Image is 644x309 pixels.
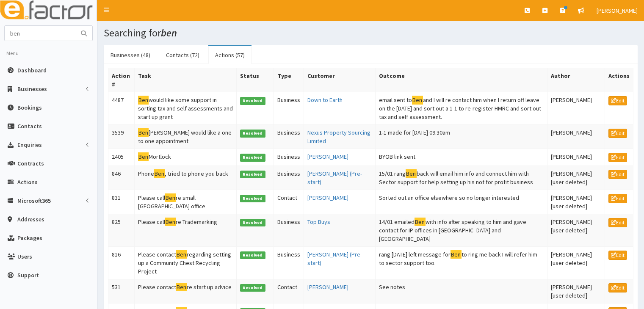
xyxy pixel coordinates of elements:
th: Actions [605,68,633,92]
a: Nexus Property Sourcing Limited [307,129,370,145]
td: Please contact re start up advice [134,279,236,303]
mark: Ben [176,283,187,292]
td: 531 [108,279,135,303]
span: Dashboard [17,66,47,74]
span: Resolved [240,284,265,292]
td: 2405 [108,149,135,166]
a: Businesses (48) [104,46,157,64]
td: Phone , tried to phone you back [134,166,236,190]
td: [PERSON_NAME] [547,125,605,149]
td: 846 [108,166,135,190]
span: Packages [17,234,42,242]
span: Resolved [240,251,265,259]
td: Business [274,149,304,166]
a: Edit [608,218,627,227]
td: [PERSON_NAME] [user deleted] [547,190,605,214]
a: Edit [608,129,627,138]
a: Edit [608,251,627,260]
td: 825 [108,214,135,246]
span: Resolved [240,171,265,178]
span: Bookings [17,104,42,111]
input: Search... [5,26,76,41]
a: Edit [608,194,627,203]
td: 831 [108,190,135,214]
td: Business [274,246,304,279]
th: Outcome [376,68,547,92]
a: Edit [608,153,627,162]
span: Enquiries [17,141,42,149]
a: [PERSON_NAME] (Pre-start) [307,170,362,186]
th: Status [236,68,274,92]
mark: Ben [406,169,417,178]
span: Resolved [240,130,265,137]
span: Support [17,271,39,279]
th: Customer [304,68,376,92]
td: 3539 [108,125,135,149]
td: [PERSON_NAME] [user deleted] [547,246,605,279]
td: 1-1 made for [DATE] 09.30am [376,125,547,149]
mark: Ben [165,218,176,226]
span: Resolved [240,97,265,105]
td: would like some support in sorting tax and self assessments and start up grant [134,92,236,125]
a: [PERSON_NAME] [307,194,348,201]
th: Author [547,68,605,92]
a: Actions (57) [208,46,252,64]
td: Mortlock [134,149,236,166]
i: ben [161,26,177,39]
span: Resolved [240,154,265,161]
td: [PERSON_NAME] [user deleted] [547,214,605,246]
td: [PERSON_NAME] [user deleted] [547,279,605,303]
h1: Searching for [104,28,638,39]
td: Please call re Trademarking [134,214,236,246]
td: See notes [376,279,547,303]
a: [PERSON_NAME] (Pre-start) [307,251,362,267]
td: Business [274,214,304,246]
a: Edit [608,96,627,105]
td: Please contact regarding setting up a Community Chest Recycling Project [134,246,236,279]
td: [PERSON_NAME] [547,149,605,166]
td: Business [274,92,304,125]
th: Type [274,68,304,92]
td: Sorted out an office elsewhere so no longer interested [376,190,547,214]
mark: Ben [415,218,426,226]
a: [PERSON_NAME] [307,283,348,291]
td: BYOB link sent [376,149,547,166]
span: Businesses [17,85,47,93]
mark: Ben [154,169,165,178]
td: Contact [274,190,304,214]
td: Contact [274,279,304,303]
span: Resolved [240,195,265,202]
mark: Ben [165,193,176,202]
a: Edit [608,170,627,179]
a: Edit [608,283,627,292]
mark: Ben [176,250,187,259]
td: 14/01 emailed with info after speaking to him and gave contact for IP offices in [GEOGRAPHIC_DATA... [376,214,547,246]
th: Task [134,68,236,92]
a: [PERSON_NAME] [307,153,348,160]
td: Business [274,166,304,190]
a: Top Buys [307,218,330,226]
td: email sent to and I will re contact him when I return off leave on the [DATE] and sort out a 1-1 ... [376,92,547,125]
mark: Ben [412,96,423,105]
mark: Ben [138,152,149,161]
td: rang [DATE] left message for to ring me back I will refer him to sector support too. [376,246,547,279]
a: Down to Earth [307,96,343,104]
span: [PERSON_NAME] [597,7,638,14]
mark: Ben [138,96,149,105]
td: 15/01 rang back will email him info and connect him with Sector support for help setting up his n... [376,166,547,190]
td: [PERSON_NAME] [547,92,605,125]
mark: Ben [451,250,462,259]
th: Action # [108,68,135,92]
td: Please call re small [GEOGRAPHIC_DATA] office [134,190,236,214]
span: Contracts [17,160,44,167]
span: Actions [17,178,38,186]
span: Addresses [17,215,44,223]
span: Microsoft365 [17,197,51,204]
td: Business [274,125,304,149]
span: Resolved [240,219,265,226]
a: Contacts (72) [159,46,206,64]
td: [PERSON_NAME] [user deleted] [547,166,605,190]
td: [PERSON_NAME] would like a one to one appointment [134,125,236,149]
td: 816 [108,246,135,279]
span: Users [17,253,32,260]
